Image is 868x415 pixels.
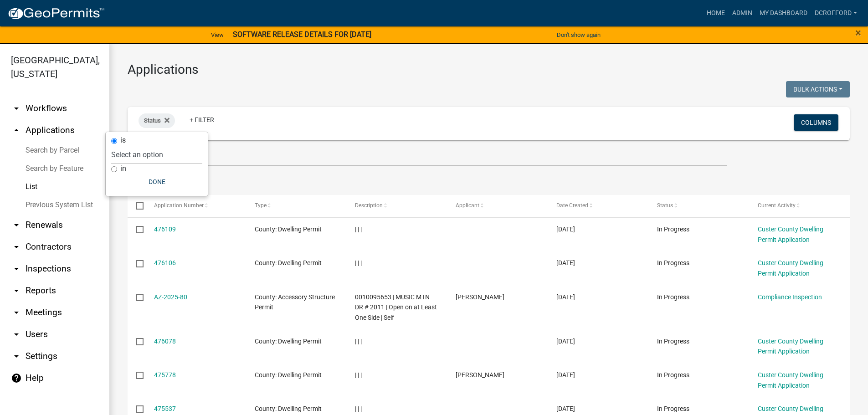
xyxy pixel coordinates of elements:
[255,338,322,345] span: County: Dwelling Permit
[145,195,246,217] datatable-header-cell: Application Number
[556,371,575,379] span: 09/09/2025
[456,371,504,379] span: Alex Torrez
[154,371,176,379] a: 475778
[355,371,362,379] span: | | |
[657,259,689,266] span: In Progress
[128,148,727,166] input: Search for applications
[11,351,22,362] i: arrow_drop_down
[855,26,861,39] span: ×
[154,338,176,345] a: 476078
[758,225,823,243] a: Custer County Dwelling Permit Application
[729,5,756,22] a: Admin
[556,202,588,209] span: Date Created
[246,195,346,217] datatable-header-cell: Type
[255,293,335,311] span: County: Accessory Structure Permit
[355,293,437,322] span: 0010095653 | MUSIC MTN DR # 2011 | Open on at Least One Side | Self
[749,195,850,217] datatable-header-cell: Current Activity
[128,62,850,77] h3: Applications
[855,27,861,38] button: Close
[11,307,22,318] i: arrow_drop_down
[553,27,604,42] button: Don't show again
[233,30,371,39] strong: SOFTWARE RELEASE DETAILS FOR [DATE]
[556,225,575,233] span: 09/09/2025
[355,405,362,412] span: | | |
[657,293,689,301] span: In Progress
[657,405,689,412] span: In Progress
[355,225,362,233] span: | | |
[703,5,729,22] a: Home
[556,338,575,345] span: 09/09/2025
[456,293,504,301] span: Stephanie Berry
[154,259,176,266] a: 476106
[648,195,749,217] datatable-header-cell: Status
[756,5,811,22] a: My Dashboard
[11,125,22,136] i: arrow_drop_up
[255,202,267,209] span: Type
[657,202,673,209] span: Status
[355,259,362,266] span: | | |
[11,103,22,114] i: arrow_drop_down
[154,225,176,233] a: 476109
[11,220,22,231] i: arrow_drop_down
[758,371,823,389] a: Custer County Dwelling Permit Application
[456,202,479,209] span: Applicant
[11,373,22,384] i: help
[786,81,850,97] button: Bulk Actions
[255,405,322,412] span: County: Dwelling Permit
[154,202,204,209] span: Application Number
[657,225,689,233] span: In Progress
[154,405,176,412] a: 475537
[120,165,126,172] label: in
[556,259,575,266] span: 09/09/2025
[657,371,689,379] span: In Progress
[255,259,322,266] span: County: Dwelling Permit
[556,293,575,301] span: 09/09/2025
[548,195,648,217] datatable-header-cell: Date Created
[758,259,823,277] a: Custer County Dwelling Permit Application
[207,27,227,42] a: View
[811,5,861,22] a: dcrofford
[11,285,22,296] i: arrow_drop_down
[182,112,221,128] a: + Filter
[346,195,447,217] datatable-header-cell: Description
[255,225,322,233] span: County: Dwelling Permit
[447,195,548,217] datatable-header-cell: Applicant
[154,293,187,301] a: AZ-2025-80
[11,329,22,340] i: arrow_drop_down
[657,338,689,345] span: In Progress
[758,293,822,301] a: Compliance Inspection
[758,338,823,355] a: Custer County Dwelling Permit Application
[255,371,322,379] span: County: Dwelling Permit
[144,117,161,124] span: Status
[111,174,202,190] button: Done
[355,202,383,209] span: Description
[758,202,796,209] span: Current Activity
[794,114,838,131] button: Columns
[120,137,126,144] label: is
[556,405,575,412] span: 09/09/2025
[11,263,22,274] i: arrow_drop_down
[11,241,22,252] i: arrow_drop_down
[128,195,145,217] datatable-header-cell: Select
[355,338,362,345] span: | | |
